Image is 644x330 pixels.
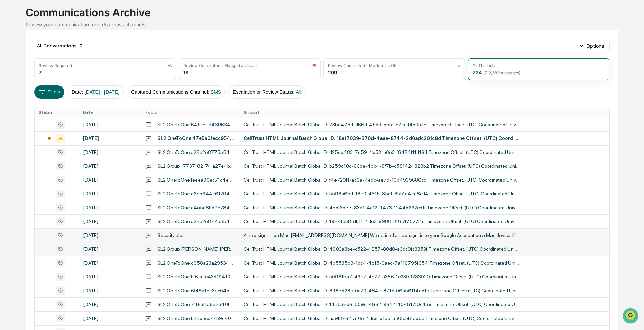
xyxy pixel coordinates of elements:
button: Escalation or Review Status:All [228,85,306,99]
div: Review Required [39,63,72,68]
div: [DATE] [83,191,137,196]
div: 🖐️ [7,88,12,93]
div: [DATE] [83,274,137,279]
div: [DATE] [83,288,137,293]
div: All Threads [472,63,495,68]
div: 🔎 [7,101,12,107]
div: [DATE] [83,315,137,321]
a: Powered byPylon [49,117,84,122]
th: Topic [141,107,239,118]
span: Pylon [69,117,84,122]
img: icon [457,63,461,68]
div: [DATE] [83,232,137,238]
div: CellTrust HTML Journal Batch Global ID: 18ef7039-370d-4aaa-8744-2d0adc201c8d Timezone Offset: (UT... [243,136,520,141]
div: CellTrust HTML Journal Batch Global ID: 8987d28c-0c20-484e-871c-06a56114dd1a Timezone Offset: (UT... [243,288,520,293]
button: Filters [34,85,64,99]
div: Start new chat [24,53,113,60]
img: 1746055101610-c473b297-6a78-478c-a979-82029cc54cd1 [7,53,19,65]
div: CellTrust HTML Journal Batch Global ID: f4e729f1-ac9a-4edc-ae7d-19b4939686cd Timezone Offset: (UT... [243,177,520,183]
iframe: Open customer support [622,307,641,326]
div: SL2 OneToOne 47e5a0fecc954f97ab436f73efc499530465a47733e143d3a8147b7ea4900a12 [157,136,235,141]
div: [DATE] [83,177,137,183]
div: 7 [39,70,42,75]
div: [DATE] [83,260,137,266]
div: CellTrust HTML Journal Batch Global ID: d25db483-7d59-4b53-a6e3-f8474f11d16d Timezone Offset: (UT... [243,149,520,155]
div: SL2 OneToOne 6451e03460634ec1b21c0af4daebb9a202510b12413b4011b2e2f3e910ceaace [157,122,235,127]
a: 🗄️Attestations [47,84,89,97]
div: 18 [183,70,188,75]
div: SL2 OneToOne d958a23a295346eb82eced021ff3be464c4e108a7cfe45748d930ef9818c8397 [157,260,235,266]
div: [DATE] [83,163,137,169]
div: Communications Archive [26,1,618,19]
div: Review Completed - Flagged as Issue [183,63,257,68]
div: SL2 Group 17737182174 a27e4b889a464db09cfa68f462cbed43a2e634a7f54c4f4ca50638818dec18ca [157,163,235,169]
div: SL2 OneToOne d6c5644e6129489a97d5d12d381b6e1d46a2703b7801479c956f22e7f3347786 [157,191,235,196]
div: SL2 OneToOne a28a2e8775b54c4fb1cab71bd46aad9e4c4e108a7cfe45748d930ef9818c8397 [157,219,235,224]
button: Options [572,39,609,53]
span: [DATE] - [DATE] [85,89,120,95]
div: CellTrust HTML Journal Batch Global ID: 143036d6-059d-4862-9844-104817f0c439 Timezone Offset: (UT... [243,302,520,307]
div: CellTrust HTML Journal Batch Global ID: aa9f3762-a16e-4dc8-b1e5-3e0fc5b1ab0e Timezone Offset: (UT... [243,315,520,321]
span: SMS [211,89,221,95]
div: [DATE] [83,205,137,210]
div: SL2 OneToOne b7abecc77b9c40c1bcbc197e1080b81646a2703b7801479c956f22e7f3347786 [157,315,235,321]
div: Security alert [157,232,185,238]
div: Review your communication records across channels [26,21,618,27]
button: Captured Communications Channel:SMS [127,85,226,99]
div: CellTrust HTML Journal Batch Global ID: 4b5535d8-1dc4-4c15-9aec-7a116795f054 Timezone Offset: (UT... [243,260,520,266]
button: Date:[DATE] - [DATE] [67,85,124,99]
div: All Conversations [34,40,86,51]
div: CellTrust HTML Journal Batch Global ID: 1984fc58-db11-4de3-9986-316517527f1d Timezone Offset: (UT... [243,219,520,224]
div: SL2 Group [PERSON_NAME] [PERSON_NAME] cda8b6f14c58471aa8522320cea6668b46a2703b7801479c956f22e7f33... [157,246,235,252]
div: 224 [472,70,521,75]
div: CellTrust HTML Journal Batch Global ID: 4edf6b77-83a1-4c12-9473-1244d632cd1f Timezone Offset: (UT... [243,205,520,210]
div: CellTrust HTML Journal Batch Global ID: 4003a3be-c522-4657-80d8-a3dc9fc3353f Timezone Offset: (UT... [243,246,520,252]
div: SL2 OneToOne 71f63f1a6e7340fdaa79162dd73e973202510b12413b4011b2e2f3e910ceaace [157,302,235,307]
div: 🗄️ [50,88,56,93]
th: Snippet [239,107,609,118]
img: icon [312,63,316,68]
span: Preclearance [14,87,45,94]
div: We're available if you need us! [24,60,88,65]
button: Start new chat [118,55,126,63]
div: [DATE] [83,246,137,252]
div: Review Completed - Marked as OK [328,63,397,68]
div: SL2 OneToOne bf6edfc43d194105962fdb6581eb877e4c4e108a7cfe45748d930ef9818c8397 [157,274,235,279]
div: A new sign-in on Mac [EMAIL_ADDRESS][DOMAIN_NAME] We noticed a new sign-in to your Google Account... [243,232,520,238]
div: [DATE] [83,136,137,141]
a: 🔎Data Lookup [4,98,46,110]
div: SL2 OneToOne feeea99ec71c4e55a6de1a06ae6c96b446a2703b7801479c956f22e7f3347786 [157,177,235,183]
div: CellTrust HTML Journal Batch Global ID: b0981ba7-43e7-4c27-a386-1c2309283920 Timezone Offset: (UT... [243,274,520,279]
th: Status [35,107,79,118]
div: SL2 OneToOne 69f8a1ee3ac04b468dccf5325cb42df34c4e108a7cfe45748d930ef9818c8397 [157,288,235,293]
div: 209 [328,70,337,75]
p: How can we help? [7,15,126,26]
div: SL2 OneToOne d4a5d8bd9e284dbb939f878b913f8e00cac0ed1fa8324ec5a960eb8f25046e29 [157,205,235,210]
div: [DATE] [83,302,137,307]
div: [DATE] [83,122,137,127]
div: [DATE] [83,219,137,224]
span: ( 712,583 messages) [483,70,521,75]
th: Date [79,107,141,118]
div: CellTrust HTML Journal Batch Global ID: b598a65d-18e0-4315-85af-8bb1a4ea8cd4 Timezone Offset: (UT... [243,191,520,196]
div: [DATE] [83,149,137,155]
img: icon [167,63,172,68]
div: CellTrust HTML Journal Batch Global ID: b259d10c-66de-4bc4-8f7b-c581424828b2 Timezone Offset: (UT... [243,163,520,169]
span: Attestations [57,87,86,94]
div: CellTrust HTML Journal Batch Global ID: 73ba478d-d66d-45d9-b5fd-c7ecd4b0fcfe Timezone Offset: (UT... [243,122,520,127]
div: SL2 OneToOne a28a2e8775b54c4fb1cab71bd46aad9e4c4e108a7cfe45748d930ef9818c8397 [157,149,235,155]
span: All [296,89,301,95]
a: 🖐️Preclearance [4,84,47,97]
span: Data Lookup [14,100,44,107]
